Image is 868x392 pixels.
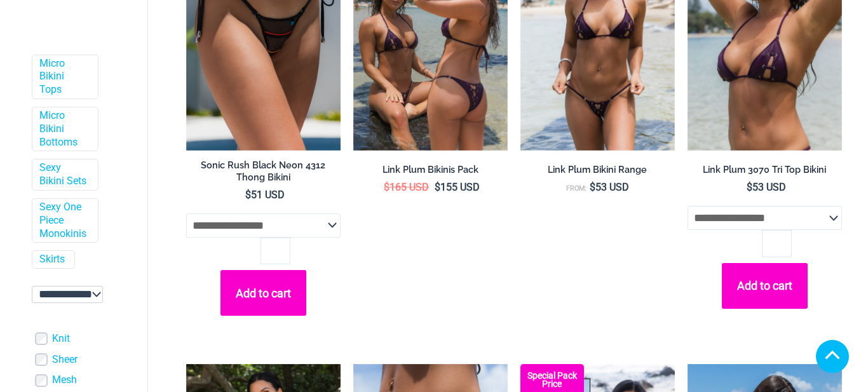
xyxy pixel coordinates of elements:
a: Sonic Rush Black Neon 4312 Thong Bikini [186,159,341,188]
bdi: 165 USD [384,181,429,193]
button: Add to cart [722,263,808,309]
a: Sexy One Piece Monokinis [39,201,88,240]
span: From: [566,184,587,193]
input: Product quantity [261,238,290,264]
a: Link Plum Bikinis Pack [353,164,508,180]
span: $ [384,181,390,193]
bdi: 53 USD [747,181,786,193]
a: Skirts [39,253,65,266]
h2: Link Plum Bikinis Pack [353,164,508,176]
input: Product quantity [762,230,792,257]
button: Add to cart [220,270,307,316]
a: Micro Bikini Tops [39,57,88,97]
a: Sheer [52,353,78,367]
h2: Sonic Rush Black Neon 4312 Thong Bikini [186,159,341,183]
h2: Link Plum 3070 Tri Top Bikini [688,164,842,176]
a: Knit [52,332,70,346]
a: Link Plum Bikini Range [520,164,675,180]
a: Micro Bikini Bottoms [39,109,88,149]
a: Sexy Bikini Sets [39,161,88,188]
span: $ [590,181,595,193]
h2: Link Plum Bikini Range [520,164,675,176]
span: $ [747,181,752,193]
span: $ [435,181,440,193]
select: wpc-taxonomy-pa_color-745982 [32,286,103,303]
a: Link Plum 3070 Tri Top Bikini [688,164,842,180]
bdi: 155 USD [435,181,480,193]
b: Special Pack Price [520,372,584,388]
bdi: 51 USD [245,189,285,201]
a: Mesh [52,374,77,387]
bdi: 53 USD [590,181,629,193]
span: $ [245,189,251,201]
